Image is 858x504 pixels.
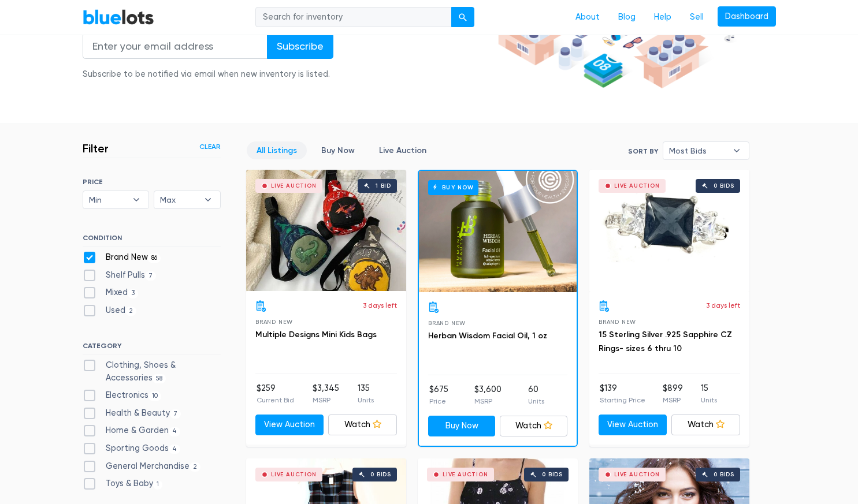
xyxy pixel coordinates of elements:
[153,374,166,383] span: 58
[663,395,683,405] p: MSRP
[528,396,544,406] p: Units
[196,191,220,208] b: ▾
[600,382,645,405] li: $139
[474,383,502,406] li: $3,600
[429,383,448,406] li: $675
[255,319,293,325] span: Brand New
[255,415,324,435] a: View Auction
[160,191,198,208] span: Max
[83,251,161,264] label: Brand New
[428,331,547,341] a: Herban Wisdom Facial Oil, 1 oz
[714,472,734,477] div: 0 bids
[358,382,374,405] li: 135
[358,395,374,405] p: Units
[190,462,201,472] span: 2
[328,415,397,435] a: Watch
[247,141,307,159] a: All Listings
[83,359,221,384] label: Clothing, Shoes & Accessories
[614,472,660,477] div: Live Auction
[169,427,181,436] span: 4
[267,33,333,59] input: Subscribe
[363,300,397,311] p: 3 days left
[83,342,221,354] h6: CATEGORY
[542,472,563,477] div: 0 bids
[148,253,161,263] span: 86
[145,271,157,281] span: 7
[599,330,732,353] a: 15 Sterling Silver .925 Sapphire CZ Rings- sizes 6 thru 10
[153,480,163,490] span: 1
[255,7,452,28] input: Search for inventory
[718,6,776,27] a: Dashboard
[671,415,740,435] a: Watch
[125,307,137,316] span: 2
[83,178,221,186] h6: PRICE
[628,146,658,156] label: Sort By
[429,396,448,406] p: Price
[83,286,139,299] label: Mixed
[474,396,502,406] p: MSRP
[83,33,268,59] input: Enter your email address
[369,141,436,159] a: Live Auction
[714,183,734,189] div: 0 bids
[645,6,681,28] a: Help
[271,183,317,189] div: Live Auction
[169,445,181,454] span: 4
[148,391,162,401] span: 10
[663,382,683,405] li: $899
[271,472,317,477] div: Live Auction
[83,269,157,282] label: Shelf Pulls
[609,6,645,28] a: Blog
[199,141,221,152] a: Clear
[83,477,163,490] label: Toys & Baby
[124,191,148,208] b: ▾
[706,300,740,311] p: 3 days left
[614,183,660,189] div: Live Auction
[257,395,294,405] p: Current Bid
[89,191,127,208] span: Min
[83,407,181,420] label: Health & Beauty
[128,289,139,298] span: 3
[566,6,609,28] a: About
[313,395,339,405] p: MSRP
[443,472,488,477] div: Live Auction
[83,9,154,25] a: BlueLots
[257,382,294,405] li: $259
[370,472,391,477] div: 0 bids
[313,382,339,405] li: $3,345
[83,234,221,247] h6: CONDITION
[725,142,749,159] b: ▾
[83,442,181,455] label: Sporting Goods
[599,415,667,435] a: View Auction
[83,424,181,437] label: Home & Garden
[311,141,365,159] a: Buy Now
[600,395,645,405] p: Starting Price
[83,460,201,473] label: General Merchandise
[669,142,727,159] span: Most Bids
[428,416,496,436] a: Buy Now
[428,180,478,195] h6: Buy Now
[83,141,109,155] h3: Filter
[246,170,406,291] a: Live Auction 1 bid
[428,320,466,326] span: Brand New
[83,68,333,81] div: Subscribe to be notified via email when new inventory is listed.
[701,382,717,405] li: 15
[528,383,544,406] li: 60
[599,319,636,325] span: Brand New
[376,183,391,189] div: 1 bid
[681,6,713,28] a: Sell
[589,170,749,291] a: Live Auction 0 bids
[419,171,577,292] a: Buy Now
[255,330,377,339] a: Multiple Designs Mini Kids Bags
[500,416,567,436] a: Watch
[170,409,181,419] span: 7
[83,304,137,317] label: Used
[701,395,717,405] p: Units
[83,389,162,402] label: Electronics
